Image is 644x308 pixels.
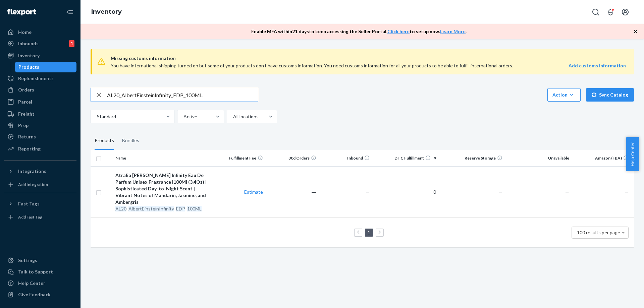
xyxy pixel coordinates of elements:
div: Help Center [18,280,45,287]
div: Action [552,91,576,98]
div: Freight [18,111,35,117]
a: Talk to Support [4,266,76,277]
a: Click here [387,28,410,34]
div: Bundles [122,131,139,150]
input: Search inventory by name or sku [107,88,258,102]
a: Settings [4,255,76,266]
button: Close Navigation [63,5,76,19]
td: ― [266,166,319,218]
th: Fulfillment Fee [213,150,266,166]
th: Inbound [319,150,372,166]
img: Flexport logo [7,9,36,15]
div: Add Fast Tag [18,214,42,220]
div: Home [18,29,32,36]
div: Fast Tags [18,200,40,207]
button: Give Feedback [4,289,76,300]
td: 0 [372,166,439,218]
button: Fast Tags [4,198,76,209]
button: Help Center [626,137,639,171]
a: Products [15,62,77,72]
span: — [498,189,502,195]
div: Replenishments [18,75,54,82]
th: 30d Orders [266,150,319,166]
div: Add Integration [18,182,48,187]
a: Inbounds1 [4,38,76,49]
em: 100ML [187,206,202,211]
a: Home [4,27,76,38]
a: Estimate [244,189,263,195]
strong: Add customs information [569,63,626,68]
div: Integrations [18,168,46,175]
span: 100 results per page [577,230,620,235]
div: Orders [18,86,34,93]
a: Replenishments [4,73,76,84]
p: Enable MFA within 21 days to keep accessing the Seller Portal. to setup now. . [251,28,467,35]
a: Add Fast Tag [4,212,76,223]
button: Action [547,88,581,102]
a: Learn More [440,28,466,34]
button: Integrations [4,166,76,177]
a: Prep [4,120,76,131]
input: Active [183,113,183,120]
div: 1 [69,40,74,47]
em: AL20 [115,206,126,211]
div: Returns [18,133,36,140]
ol: breadcrumbs [86,2,127,22]
div: Inbounds [18,40,39,47]
th: Reserve Storage [439,150,505,166]
div: Talk to Support [18,268,53,275]
div: Give Feedback [18,291,51,298]
a: Page 1 is your current page [366,230,372,235]
em: EDP [176,206,185,211]
span: — [625,189,629,195]
a: Freight [4,109,76,119]
a: Add customs information [569,62,626,69]
th: DTC Fulfillment [372,150,439,166]
a: Inventory [4,50,76,61]
th: Amazon (FBA) [572,150,634,166]
th: Name [113,150,213,166]
button: Sync Catalog [586,88,634,102]
button: Open notifications [604,5,617,19]
span: — [565,189,569,195]
a: Parcel [4,97,76,107]
span: Missing customs information [111,54,626,62]
div: You have international shipping turned on but some of your products don’t have customs informatio... [111,62,523,69]
a: Orders [4,84,76,95]
a: Reporting [4,143,76,154]
a: Returns [4,131,76,142]
input: Standard [96,113,97,120]
input: All locations [232,113,233,120]
a: Add Integration [4,179,76,190]
button: Open account menu [619,5,632,19]
div: Products [18,64,39,70]
div: Reporting [18,145,41,152]
a: Inventory [91,8,122,15]
a: Help Center [4,278,76,289]
button: Open Search Box [589,5,602,19]
div: Atralia [PERSON_NAME] Infinity Eau De Parfum Unisex Fragrance |100Ml (3.4Oz) | Sophisticated Day-... [115,172,210,205]
div: _ _ _ [115,205,210,212]
span: — [366,189,370,195]
em: AlbertEinsteinInfinity [128,206,174,211]
div: Prep [18,122,29,129]
div: Settings [18,257,37,264]
th: Unavailable [505,150,572,166]
div: Parcel [18,99,32,105]
div: Inventory [18,52,40,59]
div: Products [95,131,114,150]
